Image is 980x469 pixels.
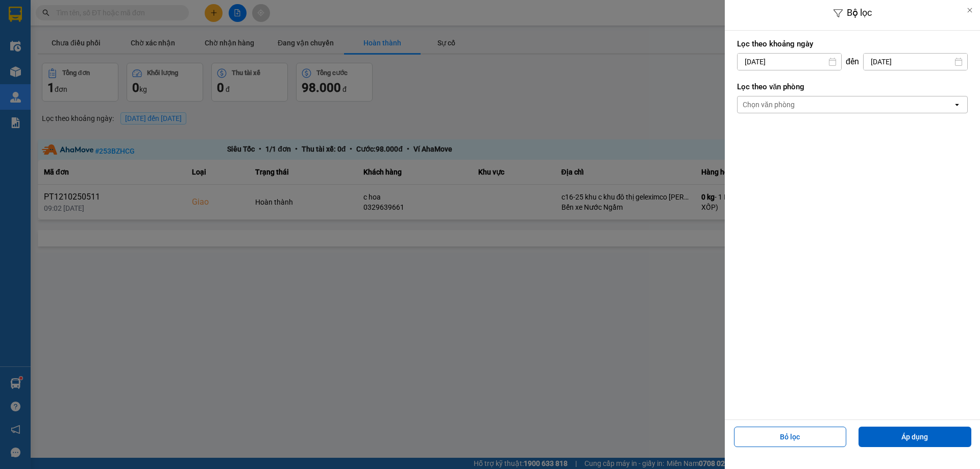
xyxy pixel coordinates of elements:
input: Select a date. [738,54,841,70]
div: Chọn văn phòng [743,100,795,110]
input: Select a date. [864,54,967,70]
button: Áp dụng [859,427,971,447]
span: Bộ lọc [847,7,872,18]
label: Lọc theo văn phòng [737,82,968,92]
label: Lọc theo khoảng ngày [737,39,968,49]
div: đến [842,57,863,67]
button: Bỏ lọc [734,427,847,447]
svg: open [953,101,961,109]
